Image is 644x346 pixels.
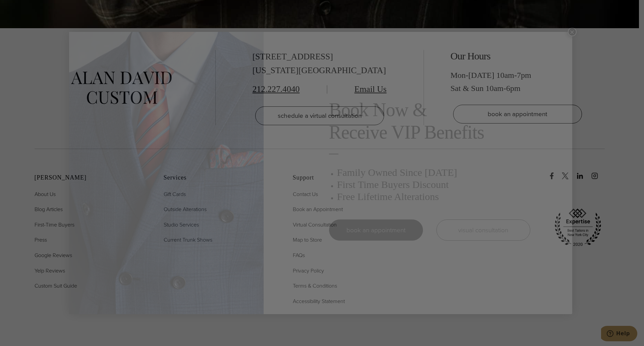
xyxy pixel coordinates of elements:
[329,99,530,144] h2: Book Now & Receive VIP Benefits
[15,5,29,11] span: Help
[436,219,530,241] a: visual consultation
[337,179,530,191] h3: First Time Buyers Discount
[568,28,577,36] button: Close
[329,219,423,241] a: book an appointment
[337,191,530,203] h3: Free Lifetime Alterations
[337,166,530,179] h3: Family Owned Since [DATE]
